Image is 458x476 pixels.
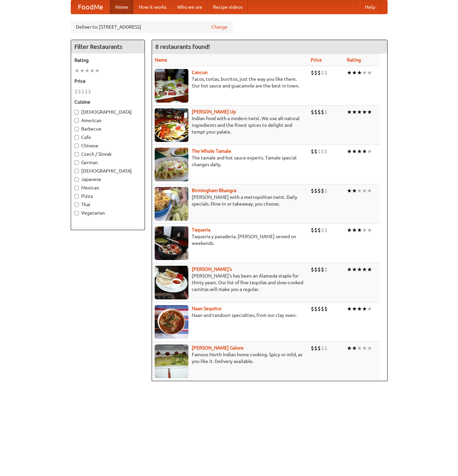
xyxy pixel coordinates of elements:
[155,115,305,135] p: Indian food with a modern twist. We use all-natural ingredients and the finest spices to delight ...
[155,344,188,378] img: currygalore.jpg
[192,70,208,75] a: Cancun
[324,69,328,76] li: $
[321,148,324,155] li: $
[155,266,188,299] img: pedros.jpg
[314,344,317,352] li: $
[95,67,100,74] li: ★
[74,152,79,156] input: Czech / Slovak
[321,266,324,273] li: $
[321,344,324,352] li: $
[357,187,362,194] li: ★
[74,99,141,105] h5: Cuisine
[74,168,141,174] label: [DEMOGRAPHIC_DATA]
[155,43,210,50] ng-pluralize: 8 restaurants found!
[362,226,367,234] li: ★
[317,69,321,76] li: $
[352,305,357,313] li: ★
[85,88,88,95] li: $
[74,176,141,183] label: Japanese
[311,187,314,194] li: $
[311,226,314,234] li: $
[192,227,210,232] b: Taqueria
[74,125,141,132] label: Barbecue
[74,134,141,141] label: Cafe
[74,177,79,182] input: Japanese
[172,0,208,14] a: Who we are
[192,345,244,351] a: [PERSON_NAME] Galore
[74,201,141,208] label: Thai
[324,305,328,313] li: $
[317,344,321,352] li: $
[360,0,380,14] a: Help
[352,187,357,194] li: ★
[314,108,317,116] li: $
[192,109,236,114] b: [PERSON_NAME] Up
[321,226,324,234] li: $
[321,187,324,194] li: $
[311,57,322,63] a: Price
[192,266,232,272] b: [PERSON_NAME]'s
[367,108,372,116] li: ★
[347,108,352,116] li: ★
[155,305,188,339] img: naansequitur.jpg
[362,108,367,116] li: ★
[321,305,324,313] li: $
[74,160,79,165] input: German
[74,110,79,114] input: [DEMOGRAPHIC_DATA]
[71,21,233,33] div: Deliver to: [STREET_ADDRESS]
[357,344,362,352] li: ★
[347,57,361,63] a: Rating
[74,118,79,123] input: American
[357,69,362,76] li: ★
[347,344,352,352] li: ★
[352,69,357,76] li: ★
[352,148,357,155] li: ★
[321,108,324,116] li: $
[110,0,133,14] a: Home
[311,344,314,352] li: $
[155,272,305,293] p: [PERSON_NAME]'s has been an Alameda staple for thirty years. Our list of fine tequilas and slow-c...
[367,69,372,76] li: ★
[71,40,145,53] h4: Filter Restaurants
[74,186,79,190] input: Mexican
[317,108,321,116] li: $
[347,187,352,194] li: ★
[74,203,79,207] input: Thai
[357,266,362,273] li: ★
[155,233,305,247] p: Taqueria y panaderia. [PERSON_NAME] served on weekends.
[367,187,372,194] li: ★
[314,69,317,76] li: $
[311,108,314,116] li: $
[357,108,362,116] li: ★
[317,305,321,313] li: $
[74,88,78,95] li: $
[74,169,79,173] input: [DEMOGRAPHIC_DATA]
[314,226,317,234] li: $
[311,305,314,313] li: $
[314,305,317,313] li: $
[314,187,317,194] li: $
[324,108,328,116] li: $
[362,187,367,194] li: ★
[71,0,110,14] a: FoodMe
[311,148,314,155] li: $
[347,266,352,273] li: ★
[324,226,328,234] li: $
[74,194,79,198] input: Pizza
[211,24,227,30] a: Change
[192,306,222,311] b: Naan Sequitur
[208,0,248,14] a: Recipe videos
[362,266,367,273] li: ★
[155,226,188,260] img: taqueria.jpg
[324,187,328,194] li: $
[352,226,357,234] li: ★
[155,69,188,103] img: cancun.jpg
[74,211,79,215] input: Vegetarian
[155,57,167,63] a: Name
[357,148,362,155] li: ★
[347,148,352,155] li: ★
[74,210,141,216] label: Vegetarian
[314,148,317,155] li: $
